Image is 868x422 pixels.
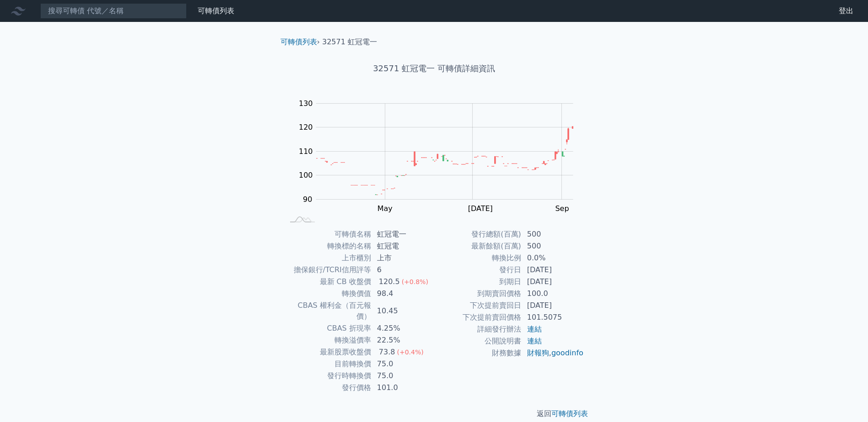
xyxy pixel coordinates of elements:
td: 100.0 [522,288,584,300]
td: 4.25% [372,322,434,334]
p: 返回 [273,408,595,419]
a: 財報狗 [527,348,549,357]
td: 轉換價值 [284,288,372,300]
td: 發行價格 [284,382,372,394]
td: 發行日 [434,264,522,276]
a: 可轉債列表 [551,409,588,418]
td: 公開說明書 [434,335,522,347]
a: goodinfo [551,348,583,357]
input: 搜尋可轉債 代號／名稱 [40,3,187,19]
tspan: 110 [299,147,313,156]
td: 下次提前賣回價格 [434,311,522,323]
div: 120.5 [377,276,402,287]
td: 可轉債名稱 [284,228,372,240]
tspan: 130 [299,99,313,108]
tspan: 120 [299,123,313,132]
td: , [522,347,584,359]
a: 可轉債列表 [198,6,234,15]
td: 上市櫃別 [284,252,372,264]
td: 轉換標的名稱 [284,240,372,252]
tspan: Sep [555,204,569,213]
tspan: 90 [303,195,312,204]
td: 上市 [372,252,434,264]
td: 財務數據 [434,347,522,359]
td: 500 [522,228,584,240]
td: 75.0 [372,370,434,382]
h1: 32571 虹冠電一 可轉債詳細資訊 [273,62,595,75]
td: 下次提前賣回日 [434,300,522,311]
td: 最新股票收盤價 [284,346,372,358]
tspan: May [377,204,393,213]
td: 0.0% [522,252,584,264]
span: (+0.8%) [402,278,428,285]
tspan: [DATE] [468,204,493,213]
li: 32571 虹冠電一 [322,37,377,47]
td: 500 [522,240,584,252]
td: 最新 CB 收盤價 [284,276,372,288]
a: 連結 [527,325,542,333]
td: 到期賣回價格 [434,288,522,300]
td: [DATE] [522,300,584,311]
td: 101.0 [372,382,434,394]
td: 詳細發行辦法 [434,323,522,335]
td: 101.5075 [522,311,584,323]
td: 到期日 [434,276,522,288]
td: 虹冠電 [372,240,434,252]
td: 目前轉換價 [284,358,372,370]
td: 轉換溢價率 [284,334,372,346]
g: Chart [294,99,587,232]
a: 連結 [527,337,542,345]
td: 發行總額(百萬) [434,228,522,240]
a: 可轉債列表 [280,37,317,46]
td: 發行時轉換價 [284,370,372,382]
a: 登出 [831,4,861,18]
li: › [280,37,320,47]
td: 6 [372,264,434,276]
td: 最新餘額(百萬) [434,240,522,252]
td: 75.0 [372,358,434,370]
td: 虹冠電一 [372,228,434,240]
td: 98.4 [372,288,434,300]
tspan: 100 [299,171,313,179]
td: CBAS 折現率 [284,322,372,334]
g: Series [316,127,573,195]
td: 轉換比例 [434,252,522,264]
td: [DATE] [522,264,584,276]
td: 擔保銀行/TCRI信用評等 [284,264,372,276]
div: 73.8 [377,347,397,358]
span: (+0.4%) [397,348,423,356]
td: 10.45 [372,300,434,322]
td: [DATE] [522,276,584,288]
td: 22.5% [372,334,434,346]
td: CBAS 權利金（百元報價） [284,300,372,322]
